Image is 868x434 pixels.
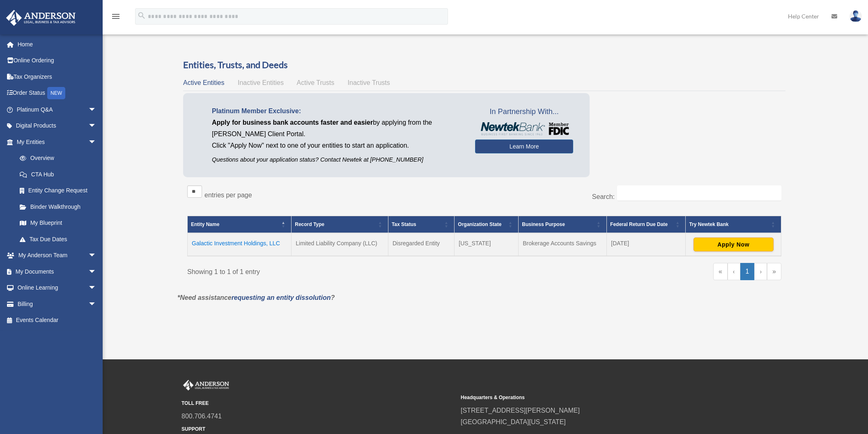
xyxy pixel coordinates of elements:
[187,263,478,278] div: Showing 1 to 1 of 1 entry
[607,216,686,233] th: Federal Return Due Date: Activate to sort
[188,216,292,233] th: Entity Name: Activate to invert sorting
[458,222,501,227] span: Organization State
[238,79,284,86] span: Inactive Entities
[191,222,219,227] span: Entity Name
[392,222,416,227] span: Tax Status
[88,101,105,118] span: arrow_drop_down
[88,247,105,264] span: arrow_drop_down
[183,59,785,71] h3: Entities, Trusts, and Deeds
[212,105,463,117] p: Platinum Member Exclusive:
[212,140,463,151] p: Click "Apply Now" next to one of your entities to start an application.
[686,216,781,233] th: Try Newtek Bank : Activate to sort
[475,105,573,119] span: In Partnership With...
[6,312,109,329] a: Events Calendar
[11,199,105,215] a: Binder Walkthrough
[6,101,109,118] a: Platinum Q&Aarrow_drop_down
[88,134,105,151] span: arrow_drop_down
[713,263,728,280] a: First
[88,118,105,135] span: arrow_drop_down
[519,216,607,233] th: Business Purpose: Activate to sort
[181,425,455,434] small: SUPPORT
[88,280,105,297] span: arrow_drop_down
[6,36,109,53] a: Home
[181,399,455,408] small: TOLL FREE
[188,233,292,256] td: Galactic Investment Holdings, LLC
[88,263,105,280] span: arrow_drop_down
[212,117,463,140] p: by applying from the [PERSON_NAME] Client Portal.
[6,53,109,69] a: Online Ordering
[455,216,519,233] th: Organization State: Activate to sort
[740,263,755,280] a: 1
[689,219,769,229] div: Try Newtek Bank
[348,79,390,86] span: Inactive Trusts
[693,238,774,251] button: Apply Now
[767,263,781,280] a: Last
[111,11,121,21] i: menu
[11,150,101,167] a: Overview
[6,69,109,85] a: Tax Organizers
[6,134,105,150] a: My Entitiesarrow_drop_down
[519,233,607,256] td: Brokerage Accounts Savings
[6,280,109,296] a: Online Learningarrow_drop_down
[461,393,734,402] small: Headquarters & Operations
[11,231,105,247] a: Tax Due Dates
[111,14,121,21] a: menu
[212,119,373,126] span: Apply for business bank accounts faster and easier
[475,139,573,153] a: Learn More
[479,122,569,135] img: NewtekBankLogoSM.png
[6,247,109,264] a: My Anderson Teamarrow_drop_down
[4,10,78,26] img: Anderson Advisors Platinum Portal
[6,85,109,102] a: Order StatusNEW
[212,155,463,165] p: Questions about your application status? Contact Newtek at [PHONE_NUMBER]
[388,216,454,233] th: Tax Status: Activate to sort
[850,10,862,22] img: User Pic
[295,222,324,227] span: Record Type
[592,193,615,200] label: Search:
[388,233,454,256] td: Disregarded Entity
[610,222,668,227] span: Federal Return Due Date
[292,233,388,256] td: Limited Liability Company (LLC)
[455,233,519,256] td: [US_STATE]
[47,87,65,99] div: NEW
[292,216,388,233] th: Record Type: Activate to sort
[728,263,740,280] a: Previous
[461,407,580,414] a: [STREET_ADDRESS][PERSON_NAME]
[88,296,105,313] span: arrow_drop_down
[6,263,109,280] a: My Documentsarrow_drop_down
[177,294,335,301] em: *Need assistance ?
[183,79,224,86] span: Active Entities
[607,233,686,256] td: [DATE]
[137,11,146,20] i: search
[181,413,222,420] a: 800.706.4741
[204,192,252,199] label: entries per page
[461,418,566,425] a: [GEOGRAPHIC_DATA][US_STATE]
[754,263,767,280] a: Next
[522,222,565,227] span: Business Purpose
[11,166,105,183] a: CTA Hub
[11,215,105,231] a: My Blueprint
[181,380,231,391] img: Anderson Advisors Platinum Portal
[297,79,335,86] span: Active Trusts
[6,296,109,312] a: Billingarrow_drop_down
[11,183,105,199] a: Entity Change Request
[6,118,109,134] a: Digital Productsarrow_drop_down
[232,294,331,301] a: requesting an entity dissolution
